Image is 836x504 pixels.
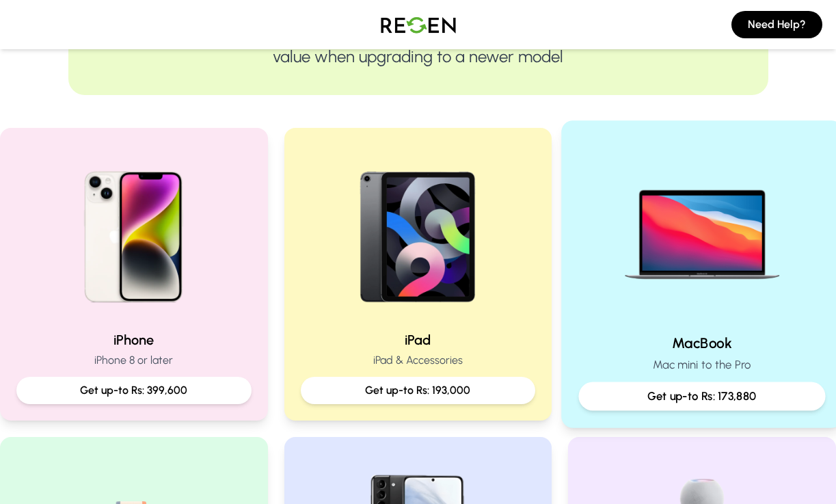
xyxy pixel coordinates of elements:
p: Get up-to Rs: 399,600 [27,382,241,399]
p: Mac mini to the Pro [579,356,826,373]
p: iPhone 8 or later [16,352,252,369]
p: iPad & Accessories [301,352,536,369]
img: Logo [370,5,466,44]
button: Need Help? [731,11,822,38]
h2: iPad [301,330,536,349]
p: Get up-to Rs: 193,000 [312,382,525,399]
img: MacBook [610,138,794,322]
img: iPhone [46,144,221,319]
h2: iPhone [16,330,252,349]
p: Get up-to Rs: 173,880 [591,388,814,405]
img: iPad [330,144,505,319]
h2: MacBook [579,333,826,353]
